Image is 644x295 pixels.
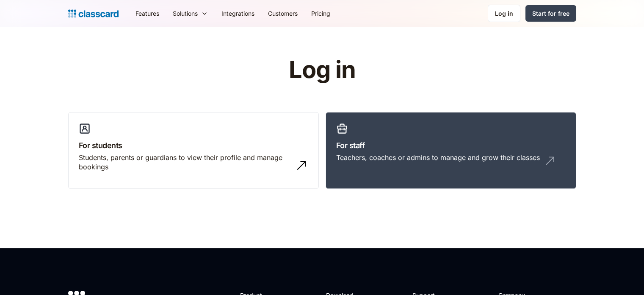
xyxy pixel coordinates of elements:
a: Log in [488,5,520,22]
div: Solutions [166,4,215,23]
h1: Log in [188,57,456,83]
h3: For staff [336,140,566,151]
div: Students, parents or guardians to view their profile and manage bookings [79,153,291,172]
div: Teachers, coaches or admins to manage and grow their classes [336,153,540,162]
a: Features [129,4,166,23]
a: Integrations [215,4,261,23]
a: home [68,8,119,20]
a: Pricing [304,4,337,23]
a: For staffTeachers, coaches or admins to manage and grow their classes [326,112,576,189]
h3: For students [79,140,308,151]
div: Log in [495,9,513,18]
div: Start for free [532,9,569,18]
div: Solutions [173,9,198,18]
a: For studentsStudents, parents or guardians to view their profile and manage bookings [68,112,319,189]
a: Customers [261,4,304,23]
a: Start for free [525,5,576,22]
